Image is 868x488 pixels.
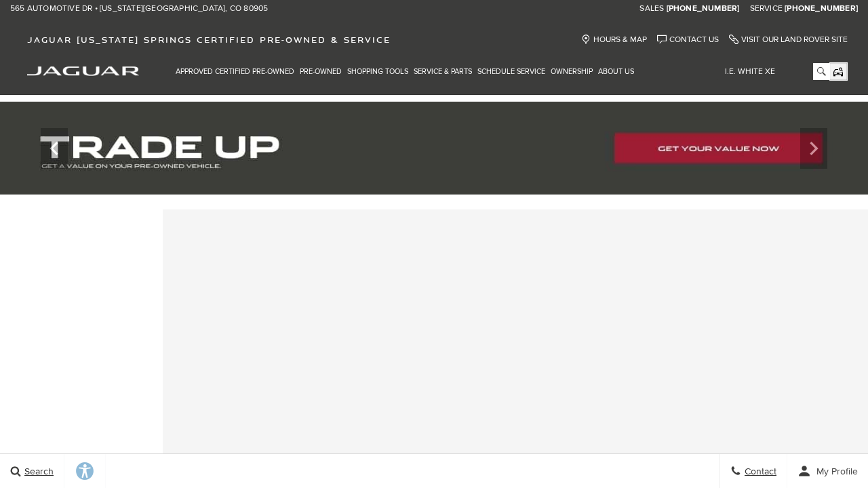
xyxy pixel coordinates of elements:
[344,60,411,83] a: Shopping Tools
[811,466,858,477] span: My Profile
[173,60,637,83] nav: Main Navigation
[20,35,397,45] a: Jaguar [US_STATE] Springs Certified Pre-Owned & Service
[581,35,647,45] a: Hours & Map
[27,64,139,76] a: jaguar
[750,3,783,14] span: Service
[787,454,868,488] button: user-profile-menu
[657,35,719,45] a: Contact Us
[21,466,54,477] span: Search
[173,60,297,83] a: Approved Certified Pre-Owned
[639,3,664,14] span: Sales
[548,60,595,83] a: Ownership
[297,60,344,83] a: Pre-Owned
[741,466,776,477] span: Contact
[729,35,848,45] a: Visit Our Land Rover Site
[667,3,740,14] a: [PHONE_NUMBER]
[27,35,391,45] span: Jaguar [US_STATE] Springs Certified Pre-Owned & Service
[785,3,858,14] a: [PHONE_NUMBER]
[475,60,548,83] a: Schedule Service
[715,63,829,80] input: i.e. White XE
[411,60,475,83] a: Service & Parts
[10,3,268,14] a: 565 Automotive Dr • [US_STATE][GEOGRAPHIC_DATA], CO 80905
[595,60,637,83] a: About Us
[27,66,139,76] img: Jaguar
